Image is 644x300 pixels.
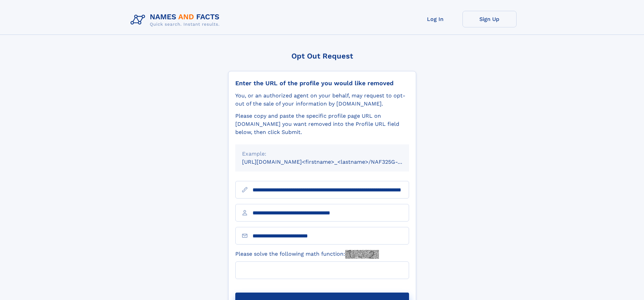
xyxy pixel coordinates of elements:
a: Log In [408,11,462,27]
div: You, or an authorized agent on your behalf, may request to opt-out of the sale of your informatio... [235,92,409,108]
a: Sign Up [462,11,517,27]
div: Please copy and paste the specific profile page URL on [DOMAIN_NAME] you want removed into the Pr... [235,112,409,136]
small: [URL][DOMAIN_NAME]<firstname>_<lastname>/NAF325G-xxxxxxxx [242,159,422,165]
div: Example: [242,150,402,158]
label: Please solve the following math function: [235,250,379,259]
div: Enter the URL of the profile you would like removed [235,79,409,87]
div: Opt Out Request [228,52,416,60]
img: Logo Names and Facts [128,11,225,29]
